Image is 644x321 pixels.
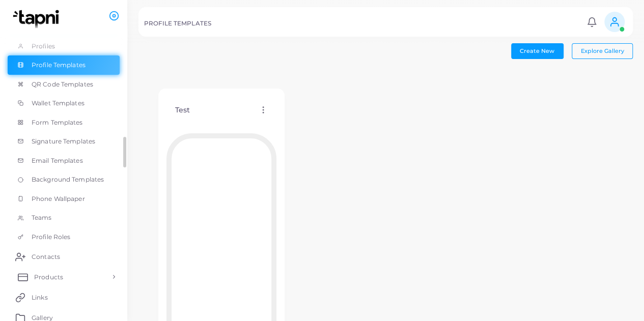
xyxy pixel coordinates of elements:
[572,43,633,59] button: Explore Gallery
[8,94,120,113] a: Wallet Templates
[34,273,63,282] span: Products
[32,293,48,302] span: Links
[8,246,120,267] a: Contacts
[32,194,85,203] span: Phone Wallpaper
[32,118,83,127] span: Form Templates
[8,75,120,94] a: QR Code Templates
[8,267,120,287] a: Products
[144,20,211,27] h5: PROFILE TEMPLATES
[32,213,52,222] span: Teams
[511,43,564,59] button: Create New
[32,61,86,70] span: Profile Templates
[8,189,120,209] a: Phone Wallpaper
[8,132,120,151] a: Signature Templates
[8,151,120,170] a: Email Templates
[8,113,120,132] a: Form Templates
[32,99,85,108] span: Wallet Templates
[8,227,120,247] a: Profile Roles
[32,232,70,242] span: Profile Roles
[175,106,190,114] h4: Test
[32,42,55,51] span: Profiles
[32,137,95,146] span: Signature Templates
[32,80,93,89] span: QR Code Templates
[32,252,60,261] span: Contacts
[8,55,120,75] a: Profile Templates
[9,10,66,28] img: logo
[8,37,120,56] a: Profiles
[8,287,120,307] a: Links
[8,208,120,227] a: Teams
[8,170,120,189] a: Background Templates
[520,47,554,54] span: Create New
[32,175,104,184] span: Background Templates
[32,156,83,165] span: Email Templates
[581,47,624,54] span: Explore Gallery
